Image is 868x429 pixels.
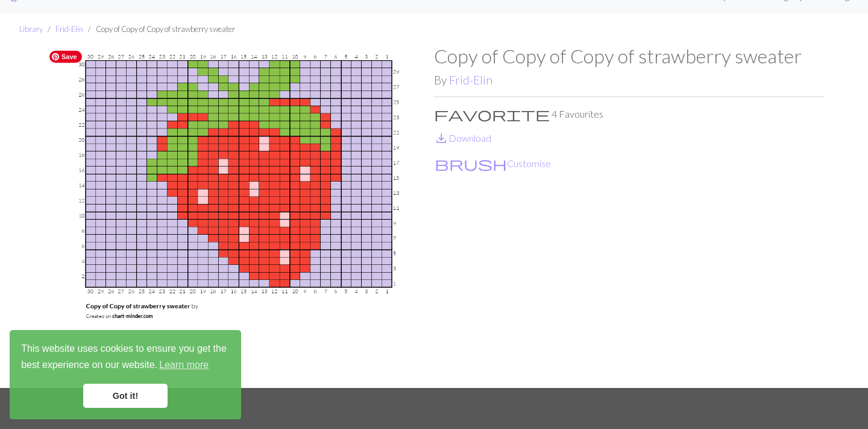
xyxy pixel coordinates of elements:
[157,356,210,374] a: learn more about cookies
[434,107,825,121] p: 4 Favourites
[449,73,492,87] a: Frid-Elin
[434,131,448,145] i: Download
[434,107,550,121] i: Favourite
[55,24,83,34] a: Frid-Elin
[434,130,448,147] span: save_alt
[434,156,552,171] button: CustomiseCustomise
[434,132,491,144] a: DownloadDownload
[434,73,825,87] h2: By
[10,330,241,419] div: cookieconsent
[19,24,43,34] a: Library
[83,24,235,35] li: Copy of Copy of Copy of strawberry sweater
[43,45,434,388] img: Copy of Copy of strawberry sweater
[435,155,507,172] span: brush
[435,156,507,171] i: Customise
[49,51,82,63] span: Save
[21,342,230,374] span: This website uses cookies to ensure you get the best experience on our website.
[434,45,825,68] h1: Copy of Copy of Copy of strawberry sweater
[434,106,550,122] span: favorite
[83,384,168,408] a: dismiss cookie message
